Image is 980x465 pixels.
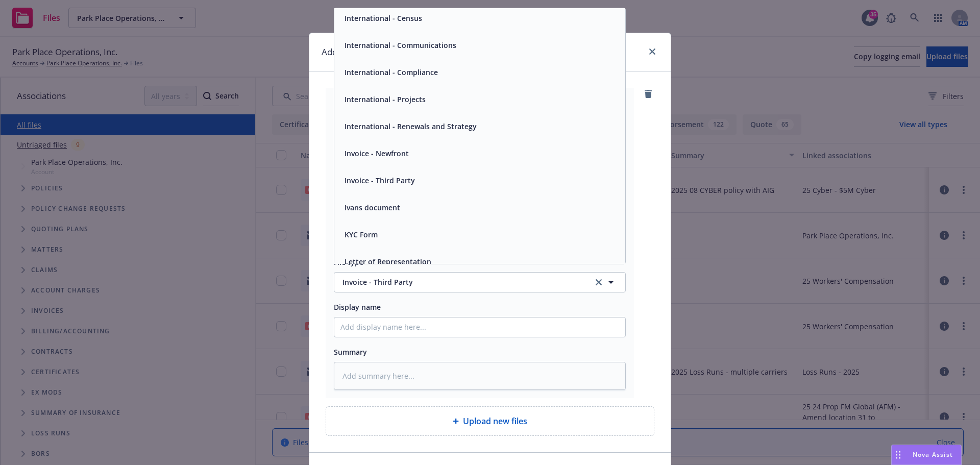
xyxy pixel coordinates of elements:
[334,272,626,292] button: Invoice - Third Partyclear selection
[345,229,378,240] button: KYC Form
[322,45,356,59] h1: Add files
[345,256,431,267] button: Letter of Representation
[345,148,409,159] button: Invoice - Newfront
[463,415,527,427] span: Upload new files
[334,302,381,312] span: Display name
[913,450,953,459] span: Nova Assist
[345,121,477,132] button: International - Renewals and Strategy
[345,202,400,213] button: Ivans document
[642,88,654,100] a: remove
[345,13,422,23] button: International - Census
[342,277,579,287] span: Invoice - Third Party
[334,347,367,357] span: Summary
[892,445,904,464] div: Drag to move
[345,94,426,105] button: International - Projects
[593,276,605,288] a: clear selection
[345,67,438,78] button: International - Compliance
[326,406,654,436] div: Upload new files
[345,40,456,51] button: International - Communications
[334,317,625,337] input: Add display name here...
[891,445,962,465] button: Nova Assist
[646,45,658,58] a: close
[345,175,415,186] button: Invoice - Third Party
